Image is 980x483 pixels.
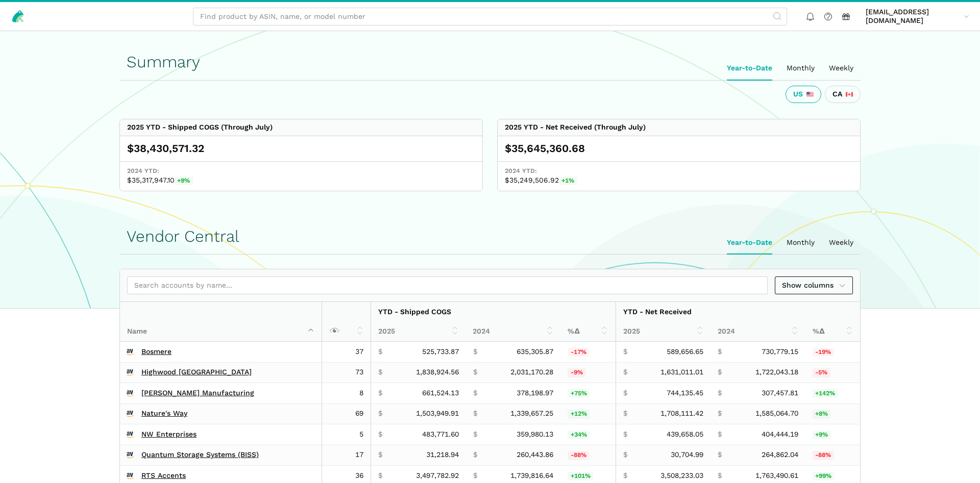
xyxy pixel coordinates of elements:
[510,409,553,418] span: 1,339,657.25
[127,141,475,156] div: $38,430,571.32
[718,389,722,398] span: $
[127,176,475,186] span: $35,317,947.10
[568,430,590,440] span: +34%
[862,6,973,27] a: [EMAIL_ADDRESS][DOMAIN_NAME]
[623,471,627,480] span: $
[175,176,193,186] span: +9%
[322,362,371,383] td: 73
[805,403,860,424] td: 7.76%
[560,445,616,466] td: -88.01%
[813,430,831,440] span: +9%
[322,342,371,362] td: 37
[378,430,382,439] span: $
[623,450,627,460] span: $
[322,424,371,445] td: 5
[775,276,853,294] a: Show columns
[568,472,593,481] span: +101%
[720,57,779,80] ui-tab: Year-to-Date
[660,409,703,418] span: 1,708,111.42
[806,91,814,98] img: 226-united-states-3a775d967d35a21fe9d819e24afa6dfbf763e8f1ec2e2b5a04af89618ae55acb.svg
[805,445,860,466] td: -88.41%
[718,471,722,480] span: $
[378,450,382,460] span: $
[718,430,722,439] span: $
[322,302,371,342] th: : activate to sort column ascending
[416,471,459,480] span: 3,497,782.92
[510,368,553,377] span: 2,031,170.28
[623,347,627,357] span: $
[623,389,627,398] span: $
[322,403,371,424] td: 69
[623,308,692,316] strong: YTD - Net Received
[473,430,477,439] span: $
[718,347,722,357] span: $
[378,368,382,377] span: $
[793,90,803,99] span: US
[718,450,722,460] span: $
[560,322,616,342] th: %Δ: activate to sort column ascending
[505,167,853,176] span: 2024 YTD:
[805,424,860,445] td: 8.71%
[762,347,798,357] span: 730,779.15
[813,451,834,460] span: -88%
[560,362,616,383] td: -9.46%
[805,342,860,362] td: -19.31%
[667,389,703,398] span: 744,135.45
[568,451,589,460] span: -88%
[473,409,477,418] span: $
[510,471,553,480] span: 1,739,816.64
[623,430,627,439] span: $
[141,450,259,460] a: Quantum Storage Systems (BISS)
[422,430,459,439] span: 483,771.60
[568,389,590,398] span: +75%
[718,409,722,418] span: $
[473,347,477,357] span: $
[813,472,835,481] span: +99%
[517,389,553,398] span: 378,198.97
[718,368,722,377] span: $
[779,231,822,255] ui-tab: Monthly
[141,368,252,377] a: Highwood [GEOGRAPHIC_DATA]
[568,410,590,419] span: +12%
[378,471,382,480] span: $
[813,389,838,398] span: +142%
[559,176,577,186] span: +1%
[473,389,477,398] span: $
[560,403,616,424] td: 12.26%
[517,347,553,357] span: 635,305.87
[560,342,616,362] td: -17.25%
[755,368,798,377] span: 1,722,043.18
[762,450,798,460] span: 264,862.04
[755,409,798,418] span: 1,585,064.70
[667,430,703,439] span: 439,658.05
[832,90,842,99] span: CA
[560,424,616,445] td: 34.39%
[141,409,187,418] a: Nature's Way
[671,450,703,460] span: 30,704.99
[127,167,475,176] span: 2024 YTD:
[473,471,477,480] span: $
[813,368,830,377] span: -5%
[667,347,703,357] span: 589,656.65
[416,409,459,418] span: 1,503,949.91
[371,322,466,342] th: 2025: activate to sort column ascending
[127,123,273,132] div: 2025 YTD - Shipped COGS (Through July)
[660,471,703,480] span: 3,508,233.03
[141,471,186,480] a: RTS Accents
[465,322,560,342] th: 2024: activate to sort column ascending
[805,322,860,342] th: %Δ: activate to sort column ascending
[505,176,853,186] span: $35,249,506.92
[568,368,585,377] span: -9%
[866,8,960,26] span: [EMAIL_ADDRESS][DOMAIN_NAME]
[473,450,477,460] span: $
[505,123,646,132] div: 2025 YTD - Net Received (Through July)
[416,368,459,377] span: 1,838,924.56
[623,368,627,377] span: $
[822,57,861,80] ui-tab: Weekly
[782,280,846,291] span: Show columns
[141,389,254,398] a: [PERSON_NAME] Manufacturing
[660,368,703,377] span: 1,631,011.01
[720,231,779,255] ui-tab: Year-to-Date
[127,227,853,245] h1: Vendor Central
[813,410,831,419] span: +8%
